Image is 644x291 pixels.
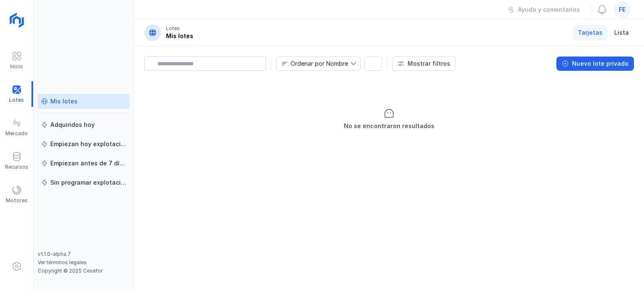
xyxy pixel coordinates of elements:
[572,59,628,68] div: Nuevo lote privado
[344,122,434,130] div: No se encontraron resultados
[50,178,126,187] div: Sin programar explotación
[38,117,130,132] a: Adquiridos hoy
[518,5,580,14] div: Ayuda y comentarios
[392,57,456,71] button: Mostrar filtros
[6,10,27,31] img: logoRight.svg
[556,57,634,71] button: Nuevo lote privado
[6,197,28,204] div: Motores
[619,5,626,14] span: fe
[50,140,126,148] div: Empiezan hoy explotación
[502,3,585,17] button: Ayuda y comentarios
[166,32,193,40] div: Mis lotes
[38,94,130,109] a: Mis lotes
[50,159,126,167] div: Empiezan antes de 7 días
[38,156,130,171] a: Empiezan antes de 7 días
[609,25,634,40] a: Lista
[166,25,180,32] div: Lotes
[38,259,87,265] a: Ver términos legales
[276,57,351,70] span: Nombre
[38,251,130,258] div: v1.1.0-alpha.7
[38,175,130,190] a: Sin programar explotación
[5,130,28,137] div: Mercado
[38,268,130,274] div: Copyright © 2025 Cesefor
[38,136,130,152] a: Empiezan hoy explotación
[50,121,95,129] div: Adquiridos hoy
[408,59,450,68] div: Mostrar filtros
[10,63,23,70] div: Inicio
[291,61,348,67] div: Ordenar por Nombre
[614,28,629,37] span: Lista
[5,164,29,170] div: Recursos
[50,97,78,106] div: Mis lotes
[573,25,608,40] a: Tarjetas
[578,28,602,37] span: Tarjetas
